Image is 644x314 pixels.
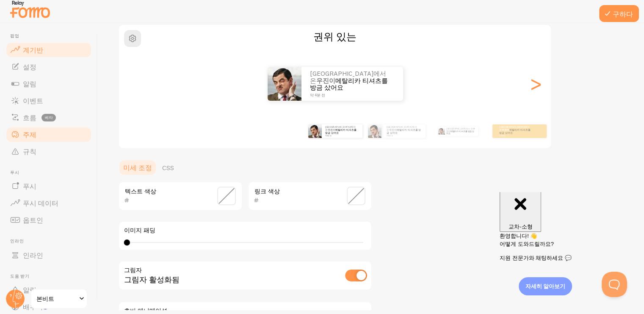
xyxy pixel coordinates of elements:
font: > [529,69,543,98]
font: 약 4분 전 [387,135,392,136]
a: 계기반 [5,41,92,58]
font: 규칙 [23,147,36,156]
font: 푸시 [10,170,19,175]
font: 알림 [23,286,36,294]
iframe: 헬프 스카우트 비콘 - 메시지 및 알림 [495,192,632,272]
font: [GEOGRAPHIC_DATA]에서 온 [325,125,356,131]
img: 포모 [268,67,301,101]
a: 주제 [5,126,92,143]
img: 포모 [308,124,322,138]
font: [GEOGRAPHIC_DATA]에서 온 [387,125,417,131]
font: 우진이 [389,128,397,132]
font: 이벤트 [23,96,43,105]
font: 우진이 [446,127,475,132]
font: 미세 조정 [123,163,152,172]
a: 본비트 [30,289,88,309]
a: 인라인 [5,247,92,264]
font: 메탈리카 티셔츠를 방금 샀어요 [325,128,357,134]
font: 도움 받기 [10,273,30,279]
font: 베타 [45,115,53,120]
font: 인라인 [10,238,24,244]
font: 본비트 [36,295,54,303]
font: 푸시 데이터 [23,199,58,207]
a: 흐름 베타 [5,109,92,126]
a: 설정 [5,58,92,75]
font: 약 4분 전 [325,135,331,136]
a: 푸시 데이터 [5,195,92,212]
font: 자세히 알아보기 [525,283,565,289]
font: 푸시 [23,182,36,190]
font: 메탈리카 티셔츠를 방금 샀어요 [387,128,421,134]
font: 약 4분 전 [310,93,325,97]
font: 메탈리카 티셔츠를 방금 샀어요 [310,77,388,92]
font: 계기반 [23,46,43,54]
img: 포모 [438,128,445,135]
font: 인라인 [23,251,43,259]
font: 흐름 [23,113,36,122]
a: 미세 조정 [118,159,157,176]
font: 우진이 [502,128,509,132]
a: 옵트인 [5,212,92,229]
font: 약 4분 전 [499,135,505,136]
font: [GEOGRAPHIC_DATA]에서 온 [310,69,386,85]
font: 알림 [23,80,36,88]
font: 이미지 패딩 [124,226,155,234]
font: 설정 [23,63,36,71]
div: 다음 슬라이드 [531,53,541,114]
a: 푸시 [5,178,92,195]
a: CSS [157,159,179,176]
font: 주제 [23,130,36,139]
a: 알림 [5,75,92,92]
div: 자세히 알아보기 [519,277,572,295]
font: 옵트인 [23,216,43,224]
a: 이벤트 [5,92,92,109]
font: [GEOGRAPHIC_DATA]에서 온 [499,125,530,131]
font: 권위 있는 [313,30,357,43]
font: 메탈리카 티셔츠를 방금 샀어요 [499,128,531,134]
font: 그림자 활성화됨 [124,275,180,284]
font: CSS [162,163,174,172]
font: 메탈리카 티셔츠를 방금 샀어요 [446,130,474,135]
font: 우진이 [316,77,335,85]
img: 포모 [368,124,381,138]
font: 우진이 [328,128,335,132]
a: 규칙 [5,143,92,160]
font: 팝업 [10,33,19,39]
iframe: 헬프 스카우트 비콘 - 오픈 [602,272,627,297]
font: [GEOGRAPHIC_DATA]에서 온 [446,127,473,130]
a: 알림 [5,281,92,298]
